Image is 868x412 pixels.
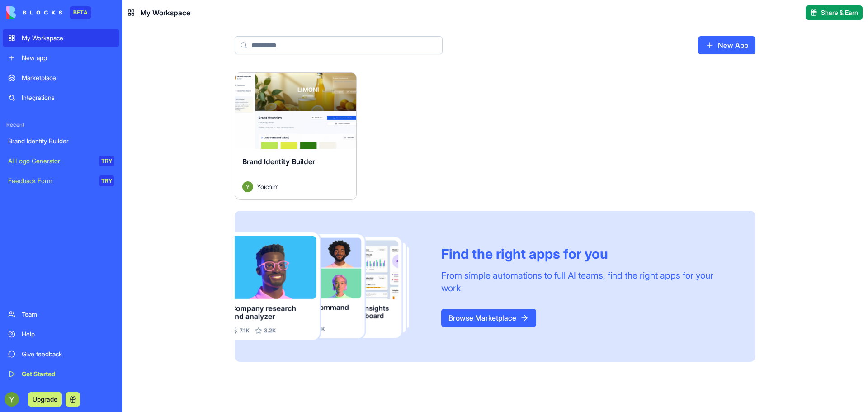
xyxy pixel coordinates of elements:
div: Brand Identity Builder [8,137,114,146]
div: Get Started [22,369,114,379]
img: ACg8ocJf5p29hxzBctoRfHuXFABTtbsOSBFrwbq_-XidWj54E4TdTQ=s96-c [5,392,19,407]
div: Find the right apps for you [441,246,734,262]
div: TRY [99,175,114,186]
a: Give feedback [3,345,119,363]
a: Team [3,305,119,323]
img: logo [6,6,62,19]
a: Help [3,325,119,343]
div: From simple automations to full AI teams, find the right apps for your work [441,269,734,294]
a: New app [3,49,119,67]
span: Recent [3,121,119,128]
a: Integrations [3,89,119,107]
a: Browse Marketplace [441,309,536,327]
a: Feedback FormTRY [3,172,119,190]
span: Brand Identity Builder [242,157,315,166]
div: Give feedback [22,350,114,359]
a: BETA [6,6,91,19]
a: Get Started [3,365,119,383]
a: Upgrade [28,394,62,403]
a: Marketplace [3,69,119,87]
div: BETA [70,6,91,19]
button: Share & Earn [806,5,863,20]
div: TRY [99,156,114,166]
a: Brand Identity BuilderAvatarYoichim [235,72,357,200]
span: My Workspace [140,7,190,18]
div: New app [22,53,114,62]
img: Avatar [242,181,253,192]
div: Team [22,310,114,319]
div: Feedback Form [8,176,93,185]
img: Frame_181_egmpey.png [235,232,427,341]
button: Upgrade [28,392,62,407]
a: New App [698,36,755,54]
div: Help [22,330,114,339]
a: Brand Identity Builder [3,132,119,150]
div: Integrations [22,93,114,102]
div: My Workspace [22,33,114,43]
div: Marketplace [22,73,114,82]
div: AI Logo Generator [8,156,93,166]
span: Share & Earn [821,8,858,17]
a: My Workspace [3,29,119,47]
a: AI Logo GeneratorTRY [3,152,119,170]
span: Yoichim [257,182,279,191]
